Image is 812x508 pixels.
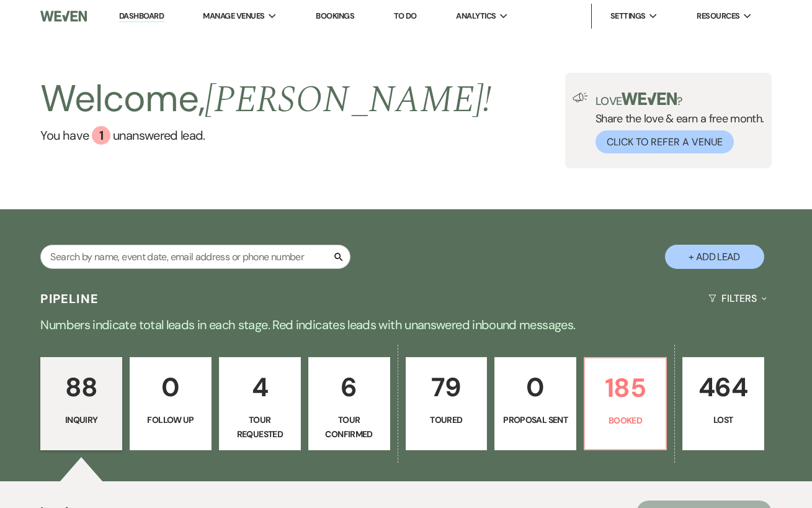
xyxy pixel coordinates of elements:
[703,282,771,315] button: Filters
[502,366,568,408] p: 0
[40,126,491,145] a: You have 1 unanswered lead.
[494,357,576,450] a: 0Proposal Sent
[40,357,122,450] a: 88Inquiry
[138,413,203,427] p: Follow Up
[588,93,764,153] div: Share the love & earn a free month.
[40,73,491,126] h2: Welcome,
[596,130,734,153] button: Click to Refer a Venue
[203,10,264,22] span: Manage Venues
[138,366,203,408] p: 0
[119,11,164,22] a: Dashboard
[622,93,677,105] img: weven-logo-green.svg
[682,357,764,450] a: 464Lost
[316,11,354,21] a: Bookings
[502,413,568,427] p: Proposal Sent
[130,357,212,450] a: 0Follow Up
[610,10,646,22] span: Settings
[316,366,382,408] p: 6
[573,93,588,102] img: loud-speaker-illustration.svg
[584,357,667,450] a: 185Booked
[40,3,87,29] img: Weven Logo
[308,357,390,450] a: 6Tour Confirmed
[219,357,301,450] a: 4Tour Requested
[690,366,756,408] p: 464
[596,93,764,107] p: Love ?
[48,413,114,427] p: Inquiry
[592,414,658,427] p: Booked
[227,366,293,408] p: 4
[697,10,739,22] span: Resources
[48,366,114,408] p: 88
[316,413,382,441] p: Tour Confirmed
[665,245,764,269] button: + Add Lead
[690,413,756,427] p: Lost
[456,10,496,22] span: Analytics
[40,245,350,269] input: Search by name, event date, email address or phone number
[414,366,480,408] p: 79
[414,413,480,427] p: Toured
[227,413,293,441] p: Tour Requested
[92,126,110,145] div: 1
[592,367,658,409] p: 185
[406,357,488,450] a: 79Toured
[394,11,417,21] a: To Do
[205,71,491,129] span: [PERSON_NAME] !
[40,290,99,307] h3: Pipeline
